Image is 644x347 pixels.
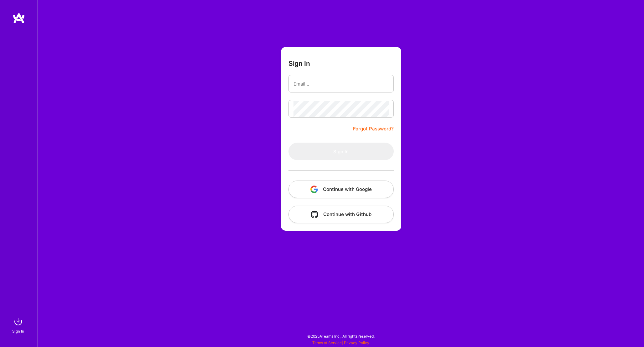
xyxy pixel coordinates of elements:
div: Sign In [12,328,24,334]
a: Privacy Policy [344,340,369,345]
img: logo [13,13,25,24]
img: icon [311,211,318,218]
a: Forgot Password? [353,125,394,133]
img: icon [310,186,318,193]
h3: Sign In [288,60,310,67]
button: Continue with Google [288,181,394,198]
button: Continue with Github [288,206,394,223]
img: sign in [12,315,24,328]
input: Email... [293,76,389,92]
span: | [312,340,369,345]
a: Terms of Service [312,340,342,345]
div: © 2025 ATeams Inc., All rights reserved. [38,328,644,344]
button: Sign In [288,143,394,160]
a: sign inSign In [13,315,24,334]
